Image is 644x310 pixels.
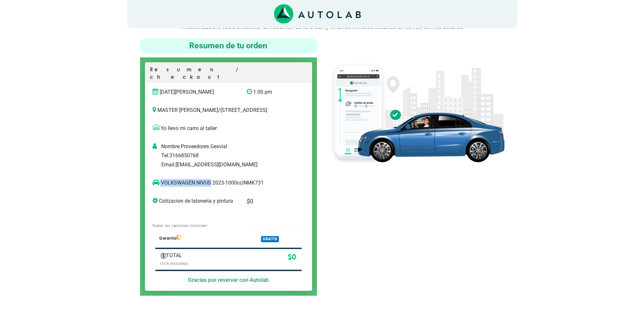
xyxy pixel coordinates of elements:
[153,106,304,114] p: MASTER [PERSON_NAME] / [STREET_ADDRESS]
[153,88,237,96] p: [DATE][PERSON_NAME]
[161,161,309,169] p: Email: [EMAIL_ADDRESS][DOMAIN_NAME]
[161,143,309,150] p: Nombre: Proveedores Gexvial
[261,236,279,242] span: GRATIS
[161,253,166,259] img: Autobooking-Iconos-23.png
[221,252,296,263] p: $ 0
[153,125,304,132] p: Yo llevo mi carro al taller
[150,66,307,83] p: Resumen / checkout
[142,41,315,51] h4: Resumen de tu orden
[152,222,235,229] p: Todos los servicios incluyen
[161,252,212,259] p: TOTAL
[155,277,302,283] h5: Gracias por reservar con Autolab
[161,152,309,160] p: Tel: 3166850768
[161,261,188,266] small: (IVA incluido)
[153,179,291,187] p: VOLKSWAGEN NIVUS 2023-1000cc | NMK731
[247,88,291,96] p: 1:00 pm
[159,235,237,241] p: Garantía
[153,197,237,205] p: Cotizacion de latoneria y pintura
[247,197,291,206] p: $ 0
[274,11,361,17] a: Link al sitio de autolab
